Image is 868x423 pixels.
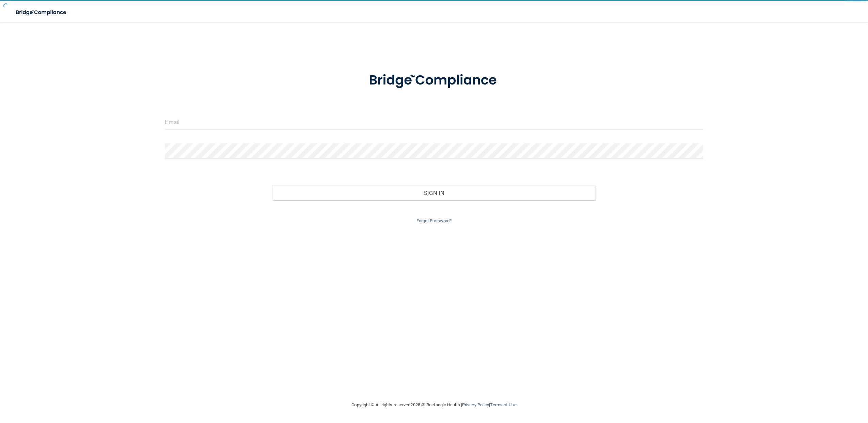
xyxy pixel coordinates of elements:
[490,402,516,407] a: Terms of Use
[165,115,703,130] input: Email
[10,5,73,19] img: bridge_compliance_login_screen.278c3ca4.svg
[272,185,595,200] button: Sign In
[355,63,514,98] img: bridge_compliance_login_screen.278c3ca4.svg
[462,402,489,407] a: Privacy Policy
[416,218,452,223] a: Forgot Password?
[310,394,558,416] div: Copyright © All rights reserved 2025 @ Rectangle Health | |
